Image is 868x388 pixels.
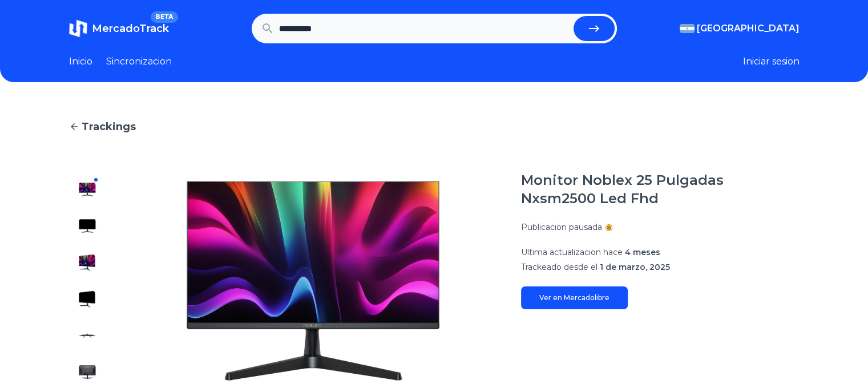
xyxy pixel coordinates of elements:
img: Monitor Noblex 25 Pulgadas Nxsm2500 Led Fhd [78,180,96,199]
span: Trackeado desde el [521,262,597,272]
img: Monitor Noblex 25 Pulgadas Nxsm2500 Led Fhd [78,253,96,272]
img: Monitor Noblex 25 Pulgadas Nxsm2500 Led Fhd [78,326,96,345]
a: Trackings [69,119,800,135]
a: Ver en Mercadolibre [521,286,628,309]
span: [GEOGRAPHIC_DATA] [697,22,800,35]
a: Sincronizacion [106,55,172,68]
img: MercadoTrack [69,19,87,38]
h1: Monitor Noblex 25 Pulgadas Nxsm2500 Led Fhd [521,171,800,208]
a: MercadoTrackBETA [69,19,169,38]
p: Publicacion pausada [521,221,602,233]
button: Iniciar sesion [743,55,800,68]
img: Monitor Noblex 25 Pulgadas Nxsm2500 Led Fhd [78,217,96,235]
span: MercadoTrack [92,22,169,35]
a: Inicio [69,55,92,68]
img: Monitor Noblex 25 Pulgadas Nxsm2500 Led Fhd [78,363,96,381]
span: Ultima actualizacion hace [521,247,623,257]
span: 4 meses [625,247,660,257]
span: 1 de marzo, 2025 [600,262,670,272]
button: [GEOGRAPHIC_DATA] [680,22,800,35]
span: Trackings [82,119,136,135]
img: Argentina [680,24,695,33]
span: BETA [151,11,177,23]
img: Monitor Noblex 25 Pulgadas Nxsm2500 Led Fhd [78,290,96,308]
